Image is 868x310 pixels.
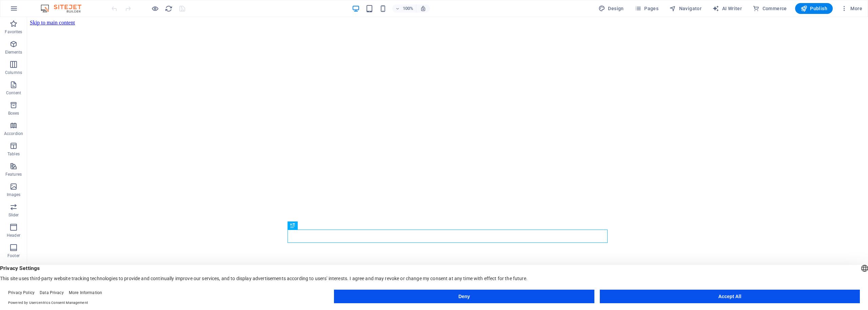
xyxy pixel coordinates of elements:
[5,50,22,55] p: Elements
[632,3,661,14] button: Pages
[8,111,19,116] p: Boxes
[598,5,624,12] span: Design
[164,4,173,13] button: reload
[596,3,627,14] div: Design (Ctrl+Alt+Y)
[5,29,22,35] p: Favorites
[39,4,90,13] img: Editor Logo
[750,3,790,14] button: Commerce
[8,212,19,218] p: Slider
[6,90,21,96] p: Content
[420,5,426,12] i: On resize automatically adjust zoom level to fit chosen device.
[710,3,745,14] button: AI Writer
[712,5,742,12] span: AI Writer
[3,3,48,8] a: Skip to main content
[841,5,862,12] span: More
[4,131,23,136] p: Accordion
[151,4,159,13] button: Click here to leave preview mode and continue editing
[5,172,22,177] p: Features
[753,5,787,12] span: Commerce
[7,253,20,258] p: Footer
[165,5,173,13] i: Reload page
[801,5,827,12] span: Publish
[669,5,702,12] span: Navigator
[5,70,22,75] p: Columns
[795,3,833,14] button: Publish
[667,3,704,14] button: Navigator
[838,3,865,14] button: More
[392,4,416,13] button: 100%
[7,192,21,197] p: Images
[7,151,20,157] p: Tables
[596,3,627,14] button: Design
[402,4,413,13] h6: 100%
[635,5,658,12] span: Pages
[7,233,20,238] p: Header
